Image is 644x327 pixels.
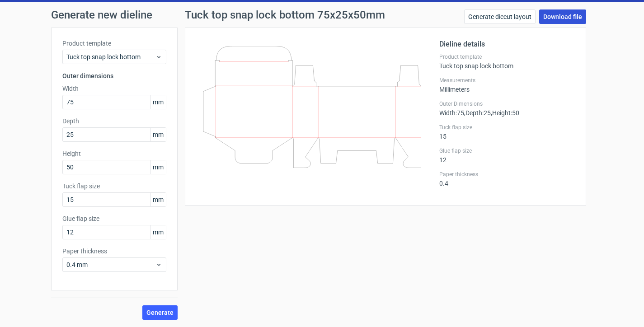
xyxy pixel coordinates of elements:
label: Measurements [439,77,575,84]
div: Tuck top snap lock bottom [439,53,575,70]
label: Tuck flap size [439,124,575,131]
label: Paper thickness [62,247,166,256]
span: Tuck top snap lock bottom [66,52,155,61]
div: Millimeters [439,77,575,93]
label: Width [62,84,166,93]
div: 15 [439,124,575,140]
h1: Generate new dieline [51,9,593,20]
div: 0.4 [439,171,575,187]
label: Tuck flap size [62,182,166,191]
label: Glue flap size [439,147,575,154]
h3: Outer dimensions [62,71,166,80]
span: 0.4 mm [66,260,155,269]
label: Depth [62,117,166,126]
h2: Dieline details [439,39,575,50]
label: Product template [62,39,166,48]
h1: Tuck top snap lock bottom 75x25x50mm [185,9,385,20]
label: Paper thickness [439,171,575,178]
span: , Height : 50 [491,109,519,117]
span: , Depth : 25 [464,109,491,117]
div: 12 [439,147,575,163]
span: mm [150,160,166,174]
a: Download file [539,9,586,24]
span: mm [150,193,166,206]
span: mm [150,95,166,109]
span: Width : 75 [439,109,464,117]
span: mm [150,225,166,239]
label: Product template [439,53,575,61]
label: Outer Dimensions [439,100,575,107]
button: Generate [142,305,178,320]
span: Generate [146,309,174,316]
a: Generate diecut layout [464,9,536,24]
label: Height [62,149,166,158]
label: Glue flap size [62,214,166,223]
span: mm [150,128,166,141]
